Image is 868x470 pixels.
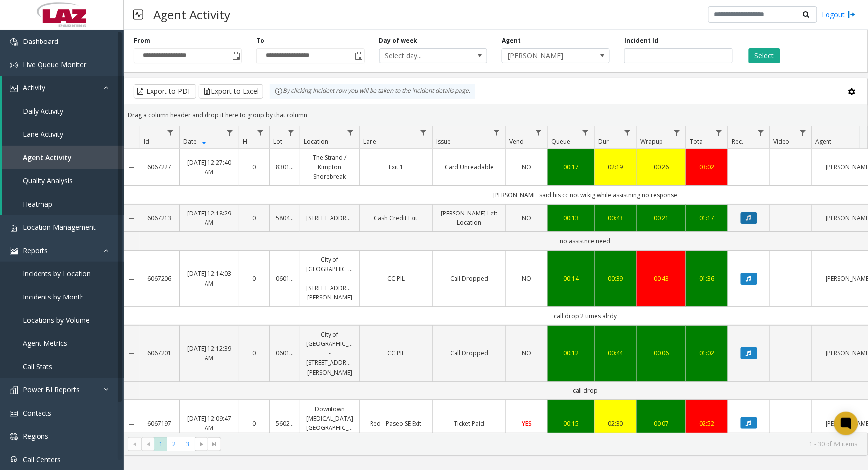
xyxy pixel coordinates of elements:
a: 0 [245,419,263,428]
a: 00:06 [643,348,680,358]
label: To [256,36,264,45]
a: Activity [2,76,124,99]
a: 02:30 [601,419,630,428]
span: Reports [23,246,48,255]
div: By clicking Incident row you will be taken to the incident details page. [270,84,475,99]
span: [PERSON_NAME] [502,49,588,63]
a: [DATE] 12:14:03 AM [186,269,233,288]
a: Agent Activity [2,146,124,169]
a: 00:13 [554,214,588,223]
span: Total [690,137,704,146]
a: Call Dropped [439,348,499,358]
span: Wrapup [640,137,663,146]
a: 03:02 [692,162,722,171]
span: Page 2 [167,437,181,451]
span: Video [774,137,790,146]
span: Issue [436,137,451,146]
span: Id [144,137,149,146]
span: Go to the next page [195,437,208,451]
a: 01:36 [692,274,722,283]
div: 00:21 [643,214,680,223]
a: Quality Analysis [2,169,124,192]
img: 'icon' [10,61,18,69]
img: 'icon' [10,456,18,464]
span: NO [522,163,532,171]
a: Collapse Details [124,214,140,222]
span: Call Centers [23,455,61,464]
label: From [134,36,150,45]
div: 00:44 [601,348,630,358]
a: Heatmap [2,192,124,215]
a: H Filter Menu [254,126,267,139]
a: 00:15 [554,419,588,428]
a: NO [512,162,541,171]
span: Quality Analysis [23,176,73,185]
a: 01:02 [692,348,722,358]
a: 6067206 [146,274,173,283]
span: Heatmap [23,199,52,209]
a: Cash Credit Exit [366,214,426,223]
a: City of [GEOGRAPHIC_DATA] - [STREET_ADDRESS][PERSON_NAME] [306,330,353,377]
a: 060130 [276,274,294,283]
a: Id Filter Menu [164,126,177,139]
a: Collapse Details [124,350,140,358]
a: Collapse Details [124,420,140,428]
span: Incidents by Month [23,292,84,301]
div: 00:07 [643,419,680,428]
img: 'icon' [10,386,18,394]
a: [STREET_ADDRESS] [306,214,353,223]
span: Vend [509,137,524,146]
a: CC PIL [366,348,426,358]
span: Dashboard [23,37,58,46]
a: Lot Filter Menu [285,126,298,139]
a: Exit 1 [366,162,426,171]
a: 580413 [276,214,294,223]
a: 00:12 [554,348,588,358]
a: 6067201 [146,348,173,358]
a: 00:39 [601,274,630,283]
span: H [243,137,247,146]
a: [DATE] 12:27:40 AM [186,158,233,176]
a: Rec. Filter Menu [754,126,768,139]
button: Export to Excel [199,84,263,99]
a: 6067227 [146,162,173,171]
a: Total Filter Menu [712,126,726,139]
a: 560285 [276,419,294,428]
span: Power BI Reports [23,385,80,394]
button: Export to PDF [134,84,196,99]
a: 00:43 [643,274,680,283]
a: [DATE] 12:12:39 AM [186,344,233,363]
span: Toggle popup [353,49,364,63]
a: YES [512,419,541,428]
a: Daily Activity [2,99,124,123]
span: Lane Activity [23,129,63,139]
img: 'icon' [10,38,18,46]
span: Regions [23,431,48,441]
a: Dur Filter Menu [621,126,634,139]
img: infoIcon.svg [275,87,283,95]
label: Day of week [379,36,418,45]
img: logout [848,9,856,20]
div: 00:26 [643,162,680,171]
a: Red - Paseo SE Exit [366,419,426,428]
a: CC PIL [366,274,426,283]
h3: Agent Activity [148,2,235,27]
a: NO [512,214,541,223]
a: 6067197 [146,419,173,428]
span: Sortable [200,138,208,146]
a: Issue Filter Menu [490,126,503,139]
span: Activity [23,83,45,92]
span: Call Stats [23,362,52,371]
span: NO [522,349,532,357]
div: 02:52 [692,419,722,428]
span: Select day... [380,49,465,63]
img: 'icon' [10,410,18,418]
span: Location [304,137,328,146]
span: Page 3 [181,437,195,451]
